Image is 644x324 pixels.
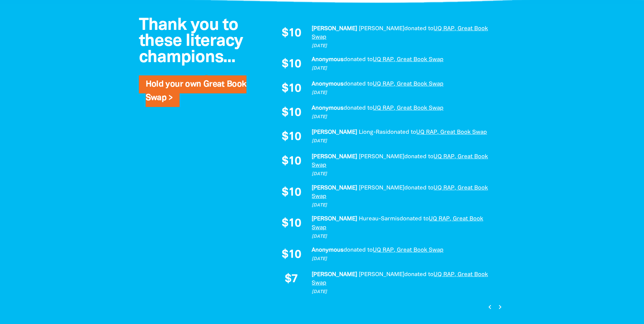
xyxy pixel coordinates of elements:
a: UQ RAP, Great Book Swap [312,216,483,230]
span: donated to [404,185,434,191]
div: Paginated content [274,24,498,306]
span: $10 [282,59,301,70]
em: [PERSON_NAME] [312,26,357,31]
em: [PERSON_NAME] [312,185,357,191]
em: Anonymous [312,248,344,253]
i: chevron_left [486,303,494,311]
p: [DATE] [312,171,498,178]
a: UQ RAP, Great Book Swap [373,57,443,62]
p: [DATE] [312,138,498,145]
span: Thank you to these literacy champions... [139,18,243,66]
span: donated to [400,216,429,221]
p: [DATE] [312,256,498,263]
span: $10 [282,131,301,143]
p: [DATE] [312,202,498,209]
span: donated to [404,154,434,159]
em: [PERSON_NAME] [312,130,357,135]
a: UQ RAP, Great Book Swap [416,130,487,135]
em: [PERSON_NAME] [312,272,357,277]
p: [DATE] [312,289,498,295]
div: Donation stream [274,24,498,306]
em: [PERSON_NAME] [359,185,404,191]
em: [PERSON_NAME] [312,154,357,159]
em: Anonymous [312,106,344,111]
span: $10 [282,187,301,199]
p: [DATE] [312,90,498,96]
span: donated to [404,272,434,277]
em: Anonymous [312,57,344,62]
i: chevron_right [496,303,504,311]
span: $10 [282,83,301,95]
a: UQ RAP, Great Book Swap [373,248,443,253]
em: [PERSON_NAME] [359,154,404,159]
em: Anonymous [312,82,344,87]
button: Next page [495,303,504,312]
span: $7 [285,274,298,285]
span: donated to [344,82,373,87]
a: Hold your own Great Book Swap > [146,80,246,102]
p: [DATE] [312,65,498,72]
p: [DATE] [312,43,498,50]
p: [DATE] [312,233,498,240]
button: Previous page [486,303,495,312]
em: Hureau-Sarmis [359,216,400,221]
em: [PERSON_NAME] [359,272,404,277]
a: UQ RAP, Great Book Swap [373,106,443,111]
span: $10 [282,218,301,230]
em: Liong-Rasi [359,130,387,135]
em: [PERSON_NAME] [359,26,404,31]
span: donated to [387,130,416,135]
span: $10 [282,107,301,119]
p: [DATE] [312,114,498,121]
span: donated to [404,26,434,31]
span: donated to [344,248,373,253]
em: [PERSON_NAME] [312,216,357,221]
span: $10 [282,249,301,261]
span: $10 [282,28,301,39]
span: donated to [344,106,373,111]
a: UQ RAP, Great Book Swap [373,82,443,87]
span: $10 [282,156,301,167]
span: donated to [344,57,373,62]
